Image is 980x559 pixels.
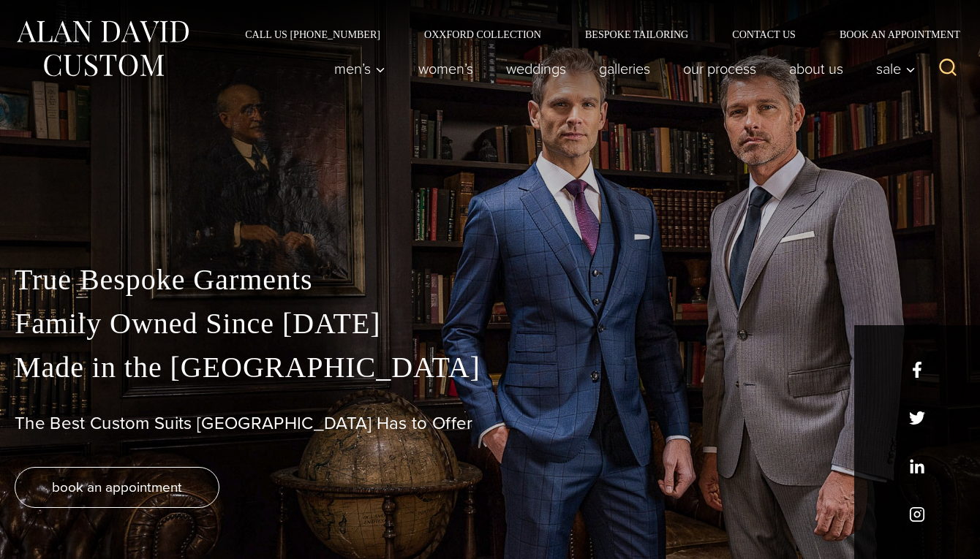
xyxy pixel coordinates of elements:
[563,29,710,39] a: Bespoke Tailoring
[15,16,190,81] img: Alan David Custom
[710,29,818,39] a: Contact Us
[402,54,490,83] a: Women’s
[490,54,583,83] a: weddings
[15,258,965,389] p: True Bespoke Garments Family Owned Since [DATE] Made in the [GEOGRAPHIC_DATA]
[334,61,385,76] span: Men’s
[402,29,563,39] a: Oxxford Collection
[583,54,667,83] a: Galleries
[318,54,924,83] nav: Primary Navigation
[773,54,860,83] a: About Us
[818,29,965,39] a: Book an Appointment
[876,61,916,76] span: Sale
[15,467,219,508] a: book an appointment
[223,29,965,39] nav: Secondary Navigation
[15,413,965,434] h1: The Best Custom Suits [GEOGRAPHIC_DATA] Has to Offer
[52,476,182,498] span: book an appointment
[223,29,402,39] a: Call Us [PHONE_NUMBER]
[667,54,773,83] a: Our Process
[930,51,965,86] button: View Search Form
